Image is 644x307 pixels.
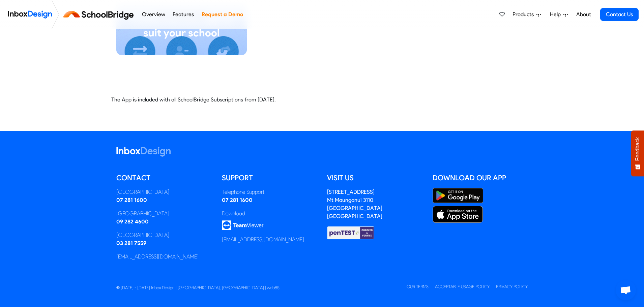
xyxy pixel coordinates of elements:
[631,130,644,176] button: Feedback - Show survey
[496,284,528,289] a: Privacy Policy
[116,188,212,196] div: [GEOGRAPHIC_DATA]
[433,188,483,203] img: Google Play Store
[327,226,374,240] img: Checked & Verified by penTEST
[222,197,253,203] a: 07 281 1600
[433,206,483,223] img: Apple App Store
[116,210,212,218] div: [GEOGRAPHIC_DATA]
[600,8,639,21] a: Contact Us
[222,220,264,230] img: logo_teamviewer.svg
[222,188,317,196] div: Telephone Support
[140,8,167,21] a: Overview
[327,189,382,219] address: [STREET_ADDRESS] Mt Maunganui 3110 [GEOGRAPHIC_DATA] [GEOGRAPHIC_DATA]
[116,197,147,203] a: 07 281 1600
[222,210,317,218] div: Download
[550,10,563,19] span: Help
[171,8,196,21] a: Features
[327,173,422,183] h5: Visit us
[200,8,245,21] a: Request a Demo
[407,284,429,289] a: Our Terms
[222,236,304,243] a: [EMAIL_ADDRESS][DOMAIN_NAME]
[111,96,533,104] p: The App is included with all SchoolBridge Subscriptions from [DATE].
[222,173,317,183] h5: Support
[116,285,282,290] span: © [DATE] - [DATE] Inbox Design | [GEOGRAPHIC_DATA], [GEOGRAPHIC_DATA] | web85 |
[327,189,382,219] a: [STREET_ADDRESS]Mt Maunganui 3110[GEOGRAPHIC_DATA][GEOGRAPHIC_DATA]
[616,280,636,300] a: Open chat
[547,8,570,21] a: Help
[635,137,641,161] span: Feedback
[116,231,212,239] div: [GEOGRAPHIC_DATA]
[574,8,593,21] a: About
[327,229,374,236] a: Checked & Verified by penTEST
[433,173,528,183] h5: Download our App
[513,10,536,19] span: Products
[62,6,138,23] img: schoolbridge logo
[116,173,212,183] h5: Contact
[435,284,490,289] a: Acceptable Usage Policy
[116,147,171,157] img: logo_inboxdesign_white.svg
[116,240,146,246] a: 03 281 7559
[116,253,199,260] a: [EMAIL_ADDRESS][DOMAIN_NAME]
[116,218,149,225] a: 09 282 4600
[510,8,544,21] a: Products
